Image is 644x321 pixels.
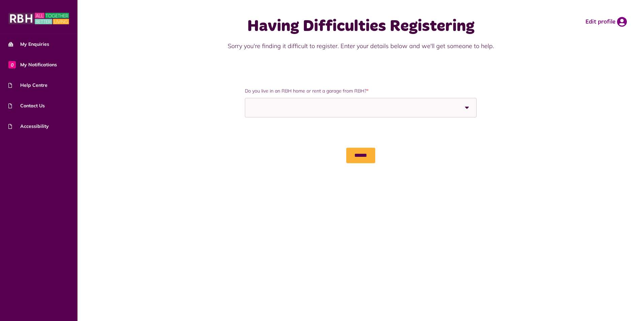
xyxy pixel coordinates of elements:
label: Do you live in an RBH home or rent a garage from RBH? [245,87,477,95]
span: My Enquiries [8,41,49,48]
span: 0 [8,61,16,68]
img: MyRBH [8,12,69,25]
h1: Having Difficulties Registering [226,17,495,36]
p: Sorry you're finding it difficult to register. Enter your details below and we'll get someone to ... [226,41,495,50]
a: Edit profile [585,17,627,27]
span: Help Centre [8,82,47,89]
span: Accessibility [8,123,49,130]
span: Contact Us [8,102,45,109]
span: My Notifications [8,61,57,68]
